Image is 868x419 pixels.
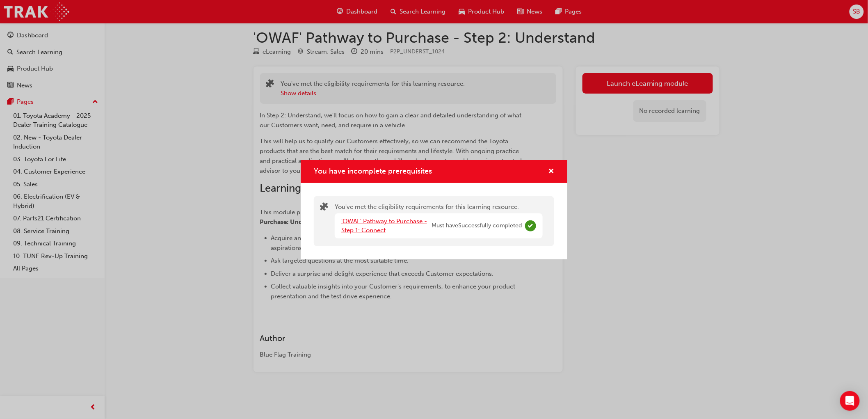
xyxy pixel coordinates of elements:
[314,167,432,176] span: You have incomplete prerequisites
[335,202,543,240] div: You've met the eligibility requirements for this learning resource.
[320,203,328,213] span: puzzle-icon
[548,167,554,177] button: cross-icon
[301,160,567,259] div: You have incomplete prerequisites
[525,220,536,231] span: Complete
[341,218,427,234] a: 'OWAF' Pathway to Purchase - Step 1: Connect
[548,168,554,176] span: cross-icon
[840,391,860,411] div: Open Intercom Messenger
[432,221,522,231] span: Must have Successfully completed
